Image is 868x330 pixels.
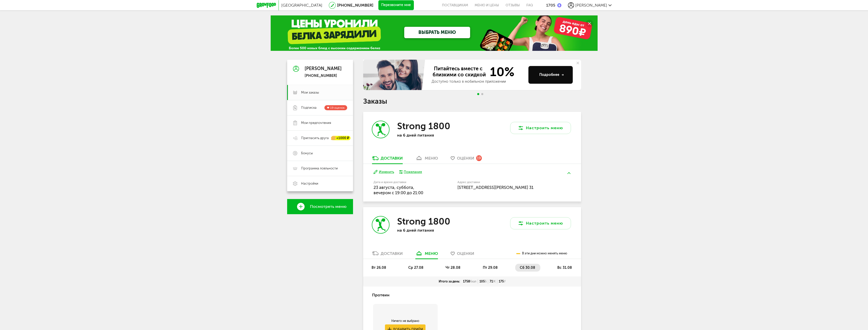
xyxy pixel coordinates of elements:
span: Оценки [457,251,474,256]
div: 19 [476,155,482,161]
span: вс 31.08 [557,266,572,270]
div: Ничего не выбрано [385,319,426,323]
span: Ж [493,280,496,283]
a: Доставки [370,251,405,259]
div: меню [425,156,438,161]
div: 1705 [546,3,555,8]
div: 71 [488,279,497,283]
a: Оценки [448,251,477,259]
img: arrow-up-green.5eb5f82.svg [567,172,570,174]
a: Программа лояльности [287,161,353,176]
span: Программа лояльности [301,166,338,171]
a: Оценки 19 [448,156,484,164]
div: [PERSON_NAME] [305,66,342,71]
button: Изменить [374,170,394,174]
h3: Strong 1800 [397,121,450,131]
a: Мои заказы [287,85,353,100]
a: [PHONE_NUMBER] [337,3,373,8]
div: +1000 ₽ [331,136,350,140]
span: Оценки [457,156,474,161]
div: Доставки [381,251,403,256]
span: Ккал [470,280,476,283]
span: чт 28.08 [446,266,460,270]
span: [GEOGRAPHIC_DATA] [281,3,322,8]
span: Бонусы [301,151,313,156]
h4: Протеин [372,290,390,300]
div: Пожелания [404,170,422,174]
span: Go to slide 2 [481,93,483,95]
img: bonus_b.cdccf46.png [557,3,561,7]
button: Настроить меню [510,122,571,134]
span: Пригласить друга [301,136,329,140]
span: Мои предпочтения [301,121,331,125]
a: Бонусы [287,146,353,161]
span: Б [485,280,487,283]
a: ВЫБРАТЬ МЕНЮ [404,27,470,38]
p: на 6 дней питания [397,228,463,233]
h3: Strong 1800 [397,216,450,227]
button: Настроить меню [510,217,571,229]
span: ср 27.08 [408,266,423,270]
span: [PERSON_NAME] [575,3,607,8]
button: Пожелания [399,170,422,174]
span: сб 30.08 [520,266,535,270]
button: Перезвоните мне [378,0,414,10]
img: family-banner.579af9d.jpg [363,60,427,90]
span: Go to slide 1 [477,93,479,95]
span: Мои заказы [301,90,319,95]
label: Дата и время доставки [374,181,432,184]
div: меню [425,251,438,256]
div: 105 [478,279,488,283]
span: Питайтесь вместе с близкими со скидкой [432,65,487,78]
span: У [504,280,506,283]
span: 23 августа, суббота, вечером c 19:00 до 21:00 [374,185,423,195]
span: 10% [487,65,514,78]
a: Мои предпочтения [287,115,353,130]
a: Пригласить друга +1000 ₽ [287,130,353,146]
label: Адрес доставки [457,181,552,184]
span: Посмотреть меню [310,204,346,209]
div: Доступно только в мобильном приложении [432,79,524,84]
button: Подробнее [528,66,573,84]
span: Настройки [301,181,318,186]
div: Подробнее [539,72,564,77]
span: 19 оценок [330,106,345,109]
div: 1758 [461,279,478,283]
h1: Заказы [363,98,581,105]
a: меню [413,251,440,259]
div: Доставки [381,156,403,161]
p: на 6 дней питания [397,133,463,138]
a: Доставки [370,156,405,164]
span: пт 29.08 [483,266,498,270]
div: 175 [497,279,507,283]
div: [PHONE_NUMBER] [305,74,342,78]
span: вт 26.08 [372,266,386,270]
a: Посмотреть меню [287,199,353,214]
span: Подписка [301,105,317,110]
span: [STREET_ADDRESS][PERSON_NAME] 31 [457,185,533,190]
div: Итого за день: [437,279,461,283]
div: В эти дни можно менять меню [516,248,567,259]
a: Подписка 19 оценок [287,100,353,115]
a: меню [413,156,440,164]
a: Настройки [287,176,353,191]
